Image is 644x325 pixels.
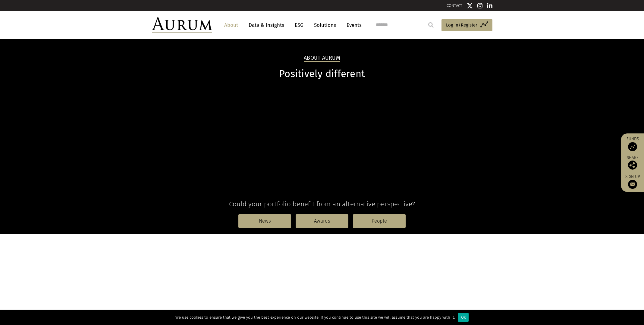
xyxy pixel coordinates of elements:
a: CONTACT [447,3,462,8]
img: Aurum [152,17,212,33]
a: Data & Insights [246,20,287,31]
h2: About Aurum [304,55,340,62]
input: Submit [425,19,437,31]
img: Access Funds [628,142,637,151]
img: Share this post [628,161,637,170]
img: Linkedin icon [487,3,492,9]
img: Twitter icon [467,3,473,9]
a: News [238,214,291,228]
a: ESG [292,20,306,31]
div: Ok [458,313,469,322]
a: Sign up [624,174,641,189]
div: Share [624,156,641,170]
a: Awards [296,214,348,228]
img: Sign up to our newsletter [628,180,637,189]
h4: Could your portfolio benefit from an alternative perspective? [152,200,492,208]
a: Log in/Register [441,19,492,32]
a: About [221,20,241,31]
img: Instagram icon [477,3,483,9]
a: People [353,214,406,228]
a: Events [344,20,362,31]
h1: Positively different [152,68,492,80]
span: Log in/Register [446,21,477,29]
a: Funds [624,136,641,151]
a: Solutions [311,20,339,31]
